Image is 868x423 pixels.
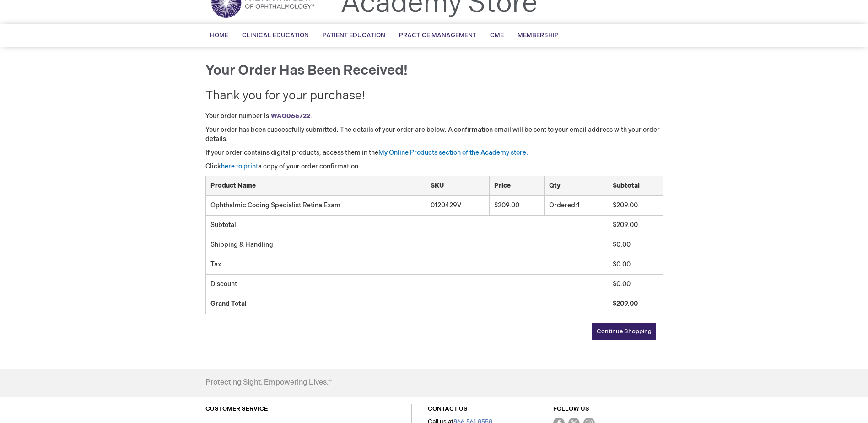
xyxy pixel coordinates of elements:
[378,149,528,157] a: My Online Products section of the Academy store.
[271,112,310,120] a: WA0066722
[608,275,663,294] td: $0.00
[205,294,608,314] td: Grand Total
[544,176,608,196] th: Qty
[597,328,652,335] span: Continue Shopping
[323,32,385,39] span: Patient Education
[489,196,544,215] td: $209.00
[205,90,663,103] h2: Thank you for your purchase!
[608,255,663,275] td: $0.00
[221,163,258,170] a: here to print
[553,405,589,412] a: FOLLOW US
[205,196,426,215] td: Ophthalmic Coding Specialist Retina Exam
[205,162,663,171] p: Click a copy of your order confirmation.
[428,405,468,412] a: CONTACT US
[205,125,663,144] p: Your order has been successfully submitted. The details of your order are below. A confirmation e...
[490,32,504,39] span: CME
[608,176,663,196] th: Subtotal
[205,148,663,157] p: If your order contains digital products, access them in the
[205,216,608,235] td: Subtotal
[205,275,608,294] td: Discount
[205,405,268,412] a: CUSTOMER SERVICE
[549,201,577,209] span: Ordered:
[544,196,608,215] td: 1
[426,196,489,215] td: 0120429V
[608,235,663,255] td: $0.00
[205,379,332,387] h4: Protecting Sight. Empowering Lives.®
[608,216,663,235] td: $209.00
[592,323,656,340] a: Continue Shopping
[518,32,559,39] span: Membership
[205,255,608,275] td: Tax
[242,32,309,39] span: Clinical Education
[426,176,489,196] th: SKU
[205,62,408,79] span: Your order has been received!
[608,294,663,314] td: $209.00
[210,32,228,39] span: Home
[489,176,544,196] th: Price
[205,176,426,196] th: Product Name
[399,32,476,39] span: Practice Management
[608,196,663,215] td: $209.00
[205,112,663,121] p: Your order number is: .
[205,235,608,255] td: Shipping & Handling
